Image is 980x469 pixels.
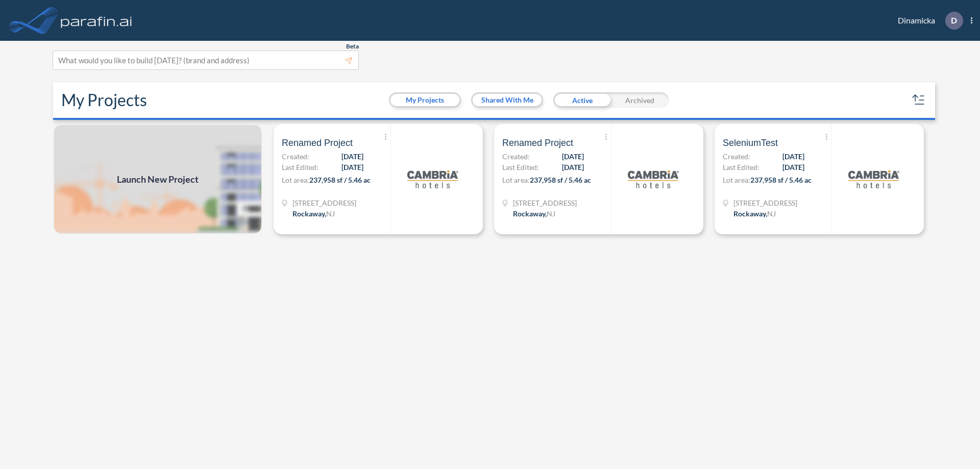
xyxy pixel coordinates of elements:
span: Renamed Project [502,137,573,149]
img: logo [59,10,134,31]
button: sort [911,92,927,108]
button: Shared With Me [473,94,542,106]
div: Rockaway, NJ [292,208,335,219]
span: 237,958 sf / 5.46 ac [530,176,591,184]
img: logo [628,154,679,205]
img: logo [848,154,899,205]
span: NJ [767,209,776,218]
span: NJ [326,209,335,218]
span: 237,958 sf / 5.46 ac [309,176,371,184]
div: Dinamicka [883,12,972,30]
span: [DATE] [341,151,363,162]
span: Last Edited: [723,162,759,172]
span: SeleniumTest [723,137,778,149]
span: 237,958 sf / 5.46 ac [750,176,812,184]
span: Rockaway , [513,209,547,218]
span: Created: [502,151,530,162]
a: Launch New Project [53,124,262,234]
div: Archived [611,92,669,108]
button: My Projects [390,94,459,106]
img: logo [407,154,458,205]
span: Rockaway , [292,209,326,218]
div: Rockaway, NJ [733,208,776,219]
span: [DATE] [782,151,804,162]
h2: My Projects [61,90,147,110]
p: D [951,16,957,25]
span: Created: [723,151,750,162]
span: 321 Mt Hope Ave [513,198,577,208]
div: Rockaway, NJ [513,208,555,219]
span: Last Edited: [502,162,539,172]
span: Created: [282,151,309,162]
span: 321 Mt Hope Ave [733,198,797,208]
span: Launch New Project [117,172,199,186]
span: [DATE] [562,162,584,172]
span: Lot area: [723,176,750,184]
span: [DATE] [562,151,584,162]
span: [DATE] [341,162,363,172]
span: Last Edited: [282,162,318,172]
span: NJ [547,209,555,218]
span: Rockaway , [733,209,767,218]
div: Active [553,92,611,108]
img: add [53,124,262,234]
span: Lot area: [282,176,309,184]
span: Renamed Project [282,137,353,149]
span: 321 Mt Hope Ave [292,198,356,208]
span: [DATE] [782,162,804,172]
span: Beta [346,42,359,51]
span: Lot area: [502,176,530,184]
